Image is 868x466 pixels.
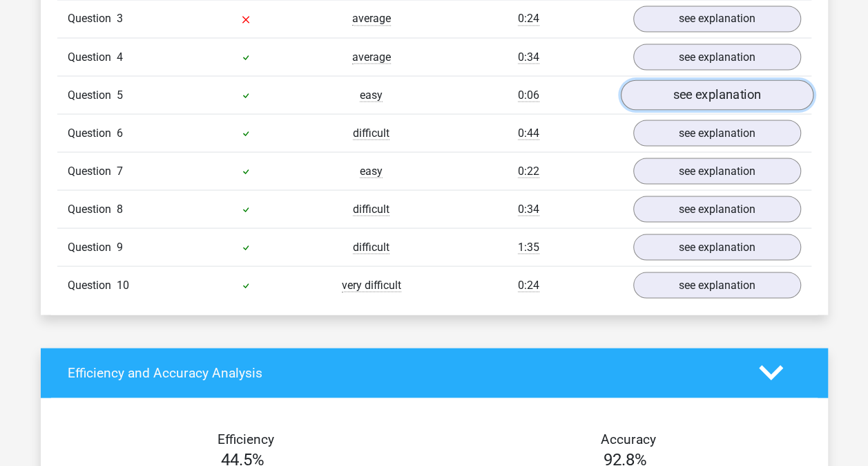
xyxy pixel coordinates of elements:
[68,277,117,293] span: Question
[360,88,383,102] span: easy
[117,126,123,139] span: 6
[353,240,389,254] span: difficult
[633,272,801,298] a: see explanation
[353,126,389,140] span: difficult
[633,6,801,32] a: see explanation
[518,164,539,178] span: 0:22
[68,201,117,217] span: Question
[518,12,539,26] span: 0:24
[117,12,123,25] span: 3
[352,50,391,64] span: average
[117,164,123,177] span: 7
[68,364,738,380] h4: Efficiency and Accuracy Analysis
[68,239,117,255] span: Question
[117,202,123,215] span: 8
[518,88,539,102] span: 0:06
[360,164,383,178] span: easy
[633,196,801,222] a: see explanation
[117,88,123,101] span: 5
[450,431,807,447] h4: Accuracy
[68,48,117,65] span: Question
[68,431,424,447] h4: Efficiency
[117,278,129,291] span: 10
[352,12,391,26] span: average
[68,86,117,103] span: Question
[633,158,801,184] a: see explanation
[117,50,123,63] span: 4
[68,124,117,141] span: Question
[68,10,117,27] span: Question
[620,80,813,110] a: see explanation
[68,162,117,179] span: Question
[518,126,539,140] span: 0:44
[342,278,401,292] span: very difficult
[117,240,123,253] span: 9
[518,240,539,254] span: 1:35
[633,44,801,70] a: see explanation
[518,202,539,216] span: 0:34
[633,234,801,260] a: see explanation
[353,202,389,216] span: difficult
[518,50,539,64] span: 0:34
[518,278,539,292] span: 0:24
[633,120,801,146] a: see explanation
